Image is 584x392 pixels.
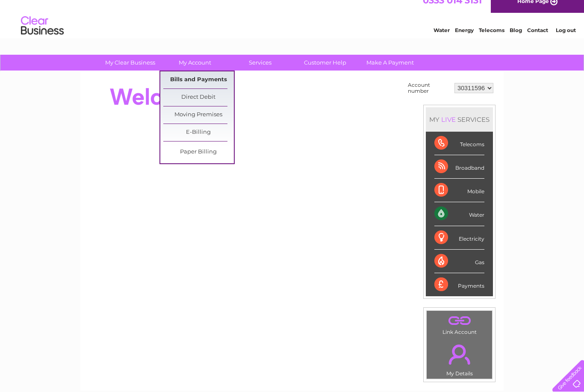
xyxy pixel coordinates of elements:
[434,36,450,43] a: Water
[429,339,490,369] a: .
[426,107,493,132] div: MY SERVICES
[455,36,474,43] a: Energy
[91,5,495,41] div: Clear Business is a trading name of Verastar Limited (registered in [GEOGRAPHIC_DATA] No. 3667643...
[429,313,490,328] a: .
[163,89,234,106] a: Direct Debit
[163,71,234,88] a: Bills and Payments
[95,55,165,71] a: My Clear Business
[426,337,493,379] td: My Details
[434,250,484,273] div: Gas
[225,55,295,71] a: Services
[163,124,234,141] a: E-Billing
[160,55,230,71] a: My Account
[434,155,484,179] div: Broadband
[290,55,360,71] a: Customer Help
[434,226,484,250] div: Electricity
[527,36,548,43] a: Contact
[434,273,484,296] div: Payments
[163,106,234,124] a: Moving Premises
[406,80,452,96] td: Account number
[355,55,425,71] a: Make A Payment
[479,36,504,43] a: Telecoms
[423,4,482,15] a: 0333 014 3131
[21,22,64,48] img: logo.png
[163,144,234,161] a: Paper Billing
[556,36,576,43] a: Log out
[434,179,484,202] div: Mobile
[439,115,457,124] div: LIVE
[510,36,522,43] a: Blog
[426,310,493,337] td: Link Account
[434,132,484,155] div: Telecoms
[434,202,484,226] div: Water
